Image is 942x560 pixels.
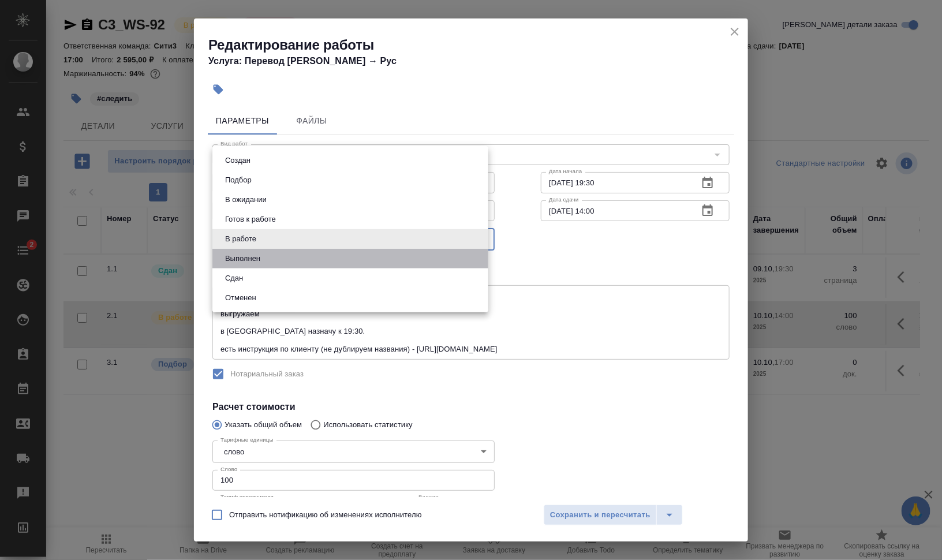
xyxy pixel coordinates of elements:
button: В ожидании [222,193,270,206]
button: Отменен [222,292,260,304]
button: Выполнен [222,252,264,265]
button: Сдан [222,272,246,285]
button: В работе [222,233,260,245]
button: Создан [222,154,254,167]
button: Готов к работе [222,213,279,226]
button: Подбор [222,174,255,186]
